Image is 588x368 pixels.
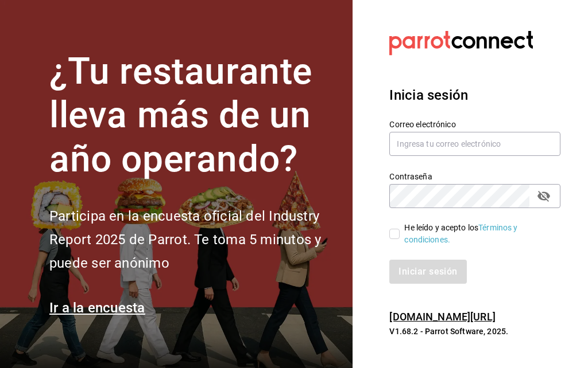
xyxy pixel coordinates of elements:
input: Ingresa tu correo electrónico [389,132,560,156]
p: V1.68.2 - Parrot Software, 2025. [389,326,560,337]
a: Ir a la encuesta [49,300,145,316]
h3: Inicia sesión [389,85,560,105]
a: Términos y condiciones. [404,223,517,244]
label: Correo electrónico [389,120,560,128]
div: He leído y acepto los [404,222,551,246]
h1: ¿Tu restaurante lleva más de un año operando? [49,50,339,182]
h2: Participa en la encuesta oficial del Industry Report 2025 de Parrot. Te toma 5 minutos y puede se... [49,205,339,275]
label: Contraseña [389,172,560,180]
a: [DOMAIN_NAME][URL] [389,311,495,323]
button: passwordField [534,186,554,206]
